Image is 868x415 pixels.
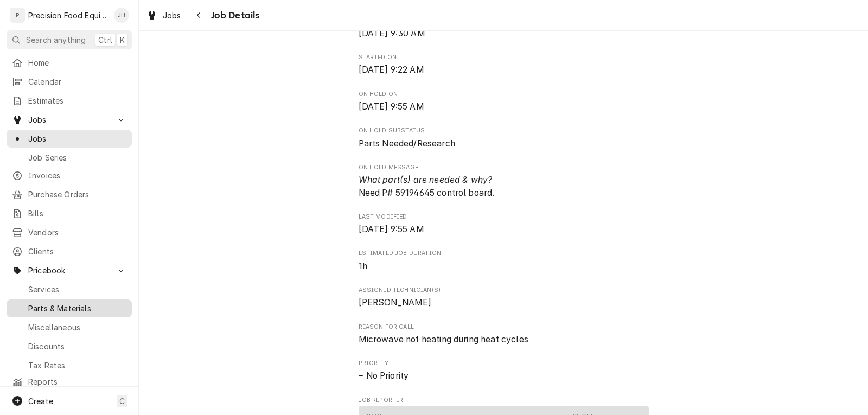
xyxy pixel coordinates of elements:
[28,246,126,257] span: Clients
[359,175,493,185] i: What part(s) are needed & why?
[359,286,649,295] span: Assigned Technician(s)
[28,189,126,200] span: Purchase Orders
[26,34,86,46] span: Search anything
[28,227,126,238] span: Vendors
[28,397,53,406] span: Create
[7,54,132,72] a: Home
[28,303,126,314] span: Parts & Materials
[28,76,126,87] span: Calendar
[359,101,424,112] span: [DATE] 9:55 AM
[7,318,132,336] a: Miscellaneous
[7,205,132,222] a: Bills
[7,337,132,355] a: Discounts
[28,133,126,144] span: Jobs
[7,73,132,91] a: Calendar
[359,396,649,405] span: Job Reporter
[7,130,132,148] a: Jobs
[28,152,126,163] span: Job Series
[359,28,425,39] span: [DATE] 9:30 AM
[359,63,649,76] span: Started On
[359,323,649,346] div: Reason For Call
[359,213,649,236] div: Last Modified
[359,126,649,135] span: On Hold SubStatus
[28,360,126,371] span: Tax Rates
[359,163,649,200] div: On Hold Message
[7,149,132,167] a: Job Series
[28,376,126,387] span: Reports
[359,369,649,382] span: Priority
[359,126,649,150] div: On Hold SubStatus
[7,299,132,317] a: Parts & Materials
[208,8,260,23] span: Job Details
[142,7,186,24] a: Jobs
[7,30,132,49] button: Search anythingCtrlK
[7,373,132,391] a: Reports
[359,163,649,172] span: On Hold Message
[28,114,110,125] span: Jobs
[7,224,132,241] a: Vendors
[359,261,367,271] span: 1h
[10,8,25,23] div: P
[114,8,129,23] div: JH
[7,92,132,110] a: Estimates
[359,65,424,75] span: [DATE] 9:22 AM
[359,53,649,62] span: Started On
[7,111,132,129] a: Go to Jobs
[28,95,126,106] span: Estimates
[359,260,649,273] span: Estimated Job Duration
[359,100,649,113] span: On Hold On
[7,261,132,279] a: Go to Pricebook
[359,53,649,76] div: Started On
[359,369,649,382] div: No Priority
[359,323,649,331] span: Reason For Call
[359,90,649,113] div: On Hold On
[7,186,132,203] a: Purchase Orders
[28,208,126,219] span: Bills
[28,284,126,295] span: Services
[359,224,424,234] span: [DATE] 9:55 AM
[359,286,649,309] div: Assigned Technician(s)
[359,334,528,344] span: Microwave not heating during heat cycles
[359,296,649,309] span: Assigned Technician(s)
[359,249,649,272] div: Estimated Job Duration
[359,359,649,368] span: Priority
[359,223,649,236] span: Last Modified
[28,265,110,276] span: Pricebook
[359,359,649,382] div: Priority
[98,34,112,46] span: Ctrl
[359,137,649,150] span: On Hold SubStatus
[359,138,455,149] span: Parts Needed/Research
[7,280,132,298] a: Services
[28,10,108,21] div: Precision Food Equipment LLC
[359,27,649,40] span: Scheduled For
[28,57,126,68] span: Home
[190,7,208,24] button: Navigate back
[7,356,132,374] a: Tax Rates
[7,167,132,184] a: Invoices
[120,34,125,46] span: K
[359,213,649,221] span: Last Modified
[359,297,432,308] span: [PERSON_NAME]
[359,174,649,199] span: On Hold Message
[359,90,649,99] span: On Hold On
[359,175,495,198] span: Need P# 59194645 control board.
[119,395,125,407] span: C
[114,8,129,23] div: Jason Hertel's Avatar
[28,170,126,181] span: Invoices
[28,322,126,333] span: Miscellaneous
[163,10,181,21] span: Jobs
[359,333,649,346] span: Reason For Call
[359,249,649,258] span: Estimated Job Duration
[7,242,132,260] a: Clients
[28,341,126,352] span: Discounts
